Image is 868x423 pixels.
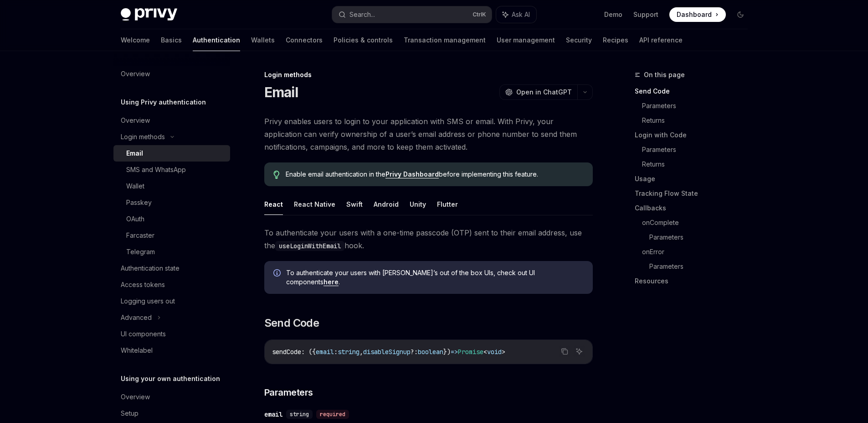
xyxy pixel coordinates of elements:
a: Overview [113,66,230,82]
div: OAuth [126,214,144,225]
a: API reference [639,29,683,51]
span: disableSignup [363,348,411,356]
a: Login with Code [635,128,755,142]
a: SMS and WhatsApp [113,162,230,178]
a: Parameters [649,259,755,274]
a: Access tokens [113,277,230,293]
span: Parameters [264,386,313,399]
span: email [316,348,334,356]
a: Parameters [649,230,755,245]
span: void [487,348,502,356]
a: Basics [161,29,182,51]
svg: Info [273,269,282,278]
span: : ({ [301,348,316,356]
a: Usage [635,172,755,186]
a: Transaction management [404,29,486,51]
span: boolean [418,348,443,356]
span: , [360,348,363,356]
a: Authentication state [113,260,230,277]
button: React [264,193,283,215]
img: dark logo [121,8,177,21]
div: Logging users out [121,296,175,307]
a: Overview [113,389,230,405]
a: Email [113,145,230,162]
a: Returns [642,157,755,172]
button: Unity [410,193,426,215]
a: Wallets [251,29,275,51]
a: Send Code [635,84,755,99]
a: Logging users out [113,293,230,309]
div: UI components [121,329,166,339]
div: SMS and WhatsApp [126,164,186,175]
a: Dashboard [669,7,726,22]
a: Welcome [121,29,150,51]
button: Open in ChatGPT [499,84,577,100]
span: < [483,348,487,356]
h5: Using your own authentication [121,373,220,384]
span: Privy enables users to login to your application with SMS or email. With Privy, your application ... [264,115,593,153]
a: Farcaster [113,227,230,244]
button: Swift [346,193,363,215]
a: Security [566,29,592,51]
div: Email [126,148,143,159]
h5: Using Privy authentication [121,97,206,108]
a: Authentication [193,29,240,51]
span: Send Code [264,316,319,330]
span: : [334,348,338,356]
span: On this page [644,69,685,80]
div: Whitelabel [121,345,153,356]
div: Advanced [121,312,152,323]
a: Recipes [603,29,628,51]
div: Search... [349,9,375,20]
a: Support [633,10,658,19]
span: ?: [411,348,418,356]
a: Passkey [113,194,230,211]
div: Farcaster [126,230,154,241]
a: Connectors [286,29,323,51]
a: Resources [635,274,755,288]
a: Wallet [113,178,230,194]
span: Open in ChatGPT [516,88,572,97]
button: Android [374,193,399,215]
span: Ctrl K [473,11,486,18]
a: Policies & controls [334,29,393,51]
code: useLoginWithEmail [275,241,344,251]
span: Promise [458,348,483,356]
a: Parameters [642,142,755,157]
div: Login methods [264,70,593,79]
span: To authenticate your users with a one-time passcode (OTP) sent to their email address, use the hook. [264,226,593,252]
button: Flutter [437,193,458,215]
div: Overview [121,115,150,126]
a: Demo [604,10,622,19]
button: Ask AI [496,6,536,23]
div: Access tokens [121,279,165,290]
a: Telegram [113,244,230,260]
a: UI components [113,326,230,342]
a: Returns [642,113,755,128]
span: string [338,348,360,356]
a: User management [497,29,555,51]
a: Callbacks [635,201,755,215]
a: Whitelabel [113,342,230,359]
div: required [316,410,349,419]
div: Passkey [126,197,152,208]
span: string [290,411,309,418]
span: sendCode [272,348,301,356]
a: Parameters [642,99,755,113]
button: Copy the contents from the code block [559,345,570,357]
span: => [451,348,458,356]
a: Tracking Flow State [635,186,755,201]
h1: Email [264,84,298,100]
button: Toggle dark mode [733,7,748,22]
button: Ask AI [573,345,585,357]
div: Overview [121,392,150,402]
div: Setup [121,408,139,419]
div: Login methods [121,131,165,142]
a: Privy Dashboard [385,170,439,178]
svg: Tip [273,171,280,179]
a: OAuth [113,211,230,227]
span: > [502,348,505,356]
span: Ask AI [512,10,530,19]
a: onComplete [642,215,755,230]
div: Telegram [126,246,155,257]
